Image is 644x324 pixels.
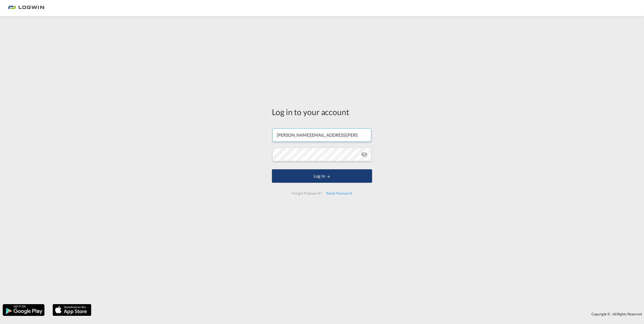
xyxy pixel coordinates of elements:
[272,106,372,118] div: Log in to your account
[272,169,372,183] button: LOGIN
[8,2,44,14] img: bc73a0e0d8c111efacd525e4c8ad7d32.png
[324,188,354,198] div: Reset Password
[2,304,45,316] img: google.png
[361,151,368,158] md-icon: icon-eye-off
[52,304,92,316] img: apple.png
[290,188,324,198] div: Forgot Password?
[94,309,644,319] div: Copyright © . All Rights Reserved
[272,128,371,142] input: Enter email/phone number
